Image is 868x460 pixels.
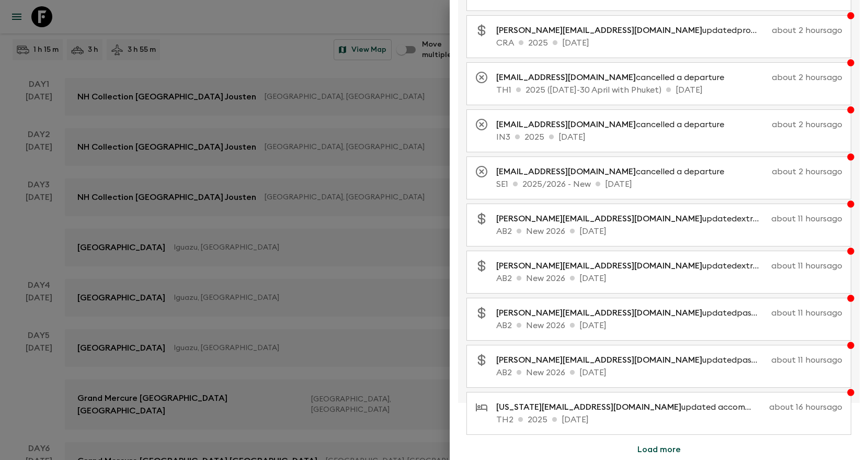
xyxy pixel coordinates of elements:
p: updated passenger costs [496,354,767,366]
p: cancelled a departure [496,165,733,178]
p: IN3 2025 [DATE] [496,131,842,143]
p: about 11 hours ago [771,354,842,366]
p: about 2 hours ago [772,24,842,37]
p: about 11 hours ago [771,307,842,319]
p: TH1 2025 ([DATE]-30 April with Phuket) [DATE] [496,84,842,96]
p: about 11 hours ago [771,212,842,225]
p: CRA 2025 [DATE] [496,37,842,49]
span: [PERSON_NAME][EMAIL_ADDRESS][DOMAIN_NAME] [496,215,702,223]
span: [EMAIL_ADDRESS][DOMAIN_NAME] [496,73,636,82]
p: updated extras costs [496,260,767,272]
span: [EMAIL_ADDRESS][DOMAIN_NAME] [496,120,636,129]
span: [US_STATE][EMAIL_ADDRESS][DOMAIN_NAME] [496,403,681,411]
span: [EMAIL_ADDRESS][DOMAIN_NAME] [496,167,636,176]
p: about 2 hours ago [737,165,842,178]
p: AB2 New 2026 [DATE] [496,272,842,285]
p: about 2 hours ago [737,71,842,84]
p: updated accommodation [496,401,765,413]
p: cancelled a departure [496,118,733,131]
p: updated extras costs [496,212,767,225]
p: cancelled a departure [496,71,733,84]
p: AB2 New 2026 [DATE] [496,225,842,238]
span: [PERSON_NAME][EMAIL_ADDRESS][DOMAIN_NAME] [496,262,702,270]
span: [PERSON_NAME][EMAIL_ADDRESS][DOMAIN_NAME] [496,309,702,317]
p: AB2 New 2026 [DATE] [496,366,842,379]
p: about 11 hours ago [771,260,842,272]
p: updated passenger costs [496,307,767,319]
p: about 16 hours ago [769,401,842,413]
span: [PERSON_NAME][EMAIL_ADDRESS][DOMAIN_NAME] [496,26,702,35]
p: about 2 hours ago [737,118,842,131]
p: updated promotional discounts [496,24,768,37]
p: SE1 2025/2026 - New [DATE] [496,178,842,190]
p: AB2 New 2026 [DATE] [496,319,842,332]
p: TH2 2025 [DATE] [496,413,842,426]
span: [PERSON_NAME][EMAIL_ADDRESS][DOMAIN_NAME] [496,356,702,364]
button: Load more [625,439,693,460]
